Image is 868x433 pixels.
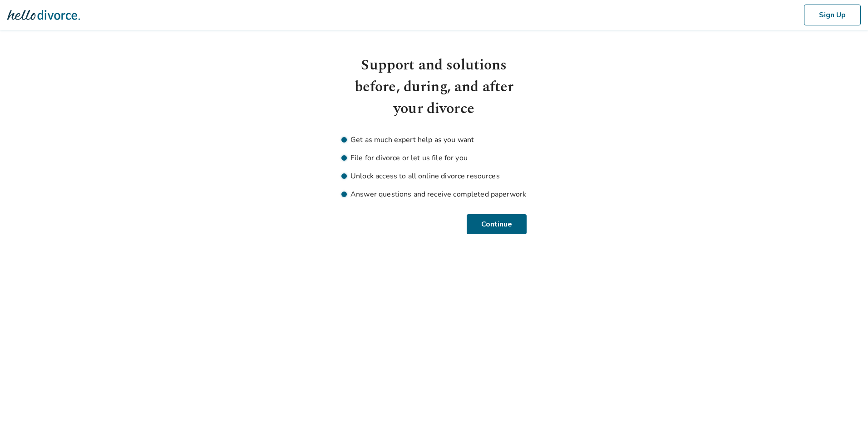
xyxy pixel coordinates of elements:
li: Answer questions and receive completed paperwork [341,189,527,200]
li: File for divorce or let us file for you [341,153,527,163]
button: Sign Up [804,5,861,25]
li: Unlock access to all online divorce resources [341,171,527,182]
li: Get as much expert help as you want [341,134,527,145]
button: Continue [468,214,527,234]
h1: Support and solutions before, during, and after your divorce [341,54,527,120]
img: Hello Divorce Logo [7,6,80,24]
